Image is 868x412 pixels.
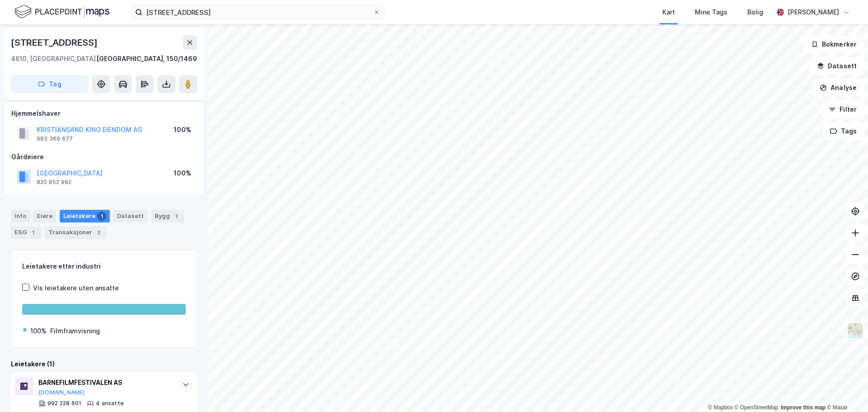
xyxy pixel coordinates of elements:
div: Bygg [151,210,184,223]
button: Datasett [809,57,864,75]
div: 2 [94,228,103,237]
div: Leietakere [60,210,110,223]
div: 4610, [GEOGRAPHIC_DATA] [11,53,96,64]
div: 992 228 601 [47,400,81,407]
iframe: Chat Widget [823,369,868,412]
img: Z [847,322,864,339]
div: 100% [174,124,191,135]
div: Kontrollprogram for chat [823,369,868,412]
div: 820 852 982 [37,179,71,186]
input: Søk på adresse, matrikkel, gårdeiere, leietakere eller personer [142,5,373,19]
div: 100% [174,168,191,179]
button: Bokmerker [803,35,864,53]
div: 1 [97,212,106,221]
div: BARNEFILMFESTIVALEN AS [38,377,173,388]
a: Mapbox [708,404,733,411]
div: Vis leietakere uten ansatte [33,283,119,294]
div: Eiere [33,210,56,223]
div: Kart [662,7,675,18]
div: ESG [11,226,41,239]
div: Info [11,210,30,223]
div: Hjemmelshaver [11,108,197,119]
div: Gårdeiere [11,152,197,162]
div: Datasett [113,210,147,223]
button: Tag [11,75,89,93]
div: 1 [172,212,181,221]
div: Bolig [747,7,763,18]
div: [PERSON_NAME] [788,7,839,18]
button: Analyse [812,79,864,97]
a: OpenStreetMap [735,404,778,411]
div: Transaksjoner [45,226,107,239]
a: Improve this map [781,404,826,411]
div: Leietakere etter industri [22,261,186,272]
div: 4 ansatte [96,400,124,407]
button: [DOMAIN_NAME] [38,389,85,396]
button: Filter [821,100,864,118]
div: 100% [30,326,47,336]
div: 983 369 677 [37,135,73,142]
div: [GEOGRAPHIC_DATA], 150/1469 [96,53,197,64]
div: 1 [28,228,38,237]
div: Filmframvisning [50,326,100,336]
img: logo.f888ab2527a4732fd821a326f86c7f29.svg [14,4,109,20]
button: Tags [822,122,864,140]
div: Mine Tags [695,7,727,18]
div: [STREET_ADDRESS] [11,35,99,50]
div: Leietakere (1) [11,359,197,369]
